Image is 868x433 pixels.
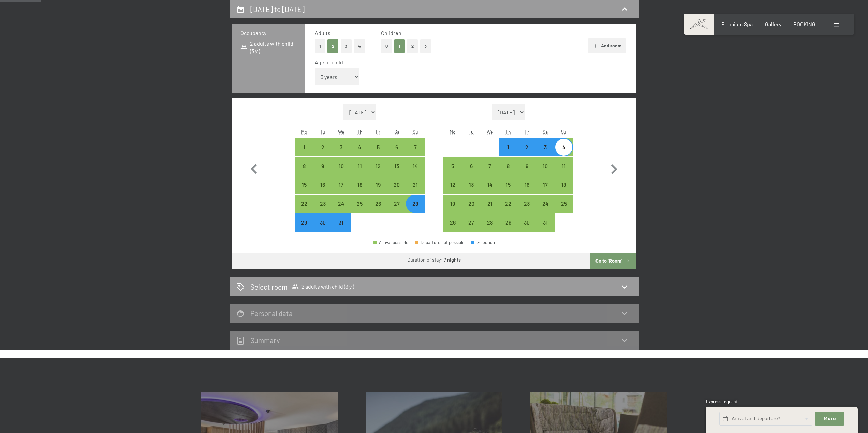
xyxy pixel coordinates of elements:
[481,157,499,175] div: Arrival possible
[413,129,418,135] abbr: Sunday
[487,129,493,135] abbr: Wednesday
[333,163,350,180] div: 10
[394,39,405,53] button: 1
[332,213,350,232] div: Arrival not possible
[499,138,517,156] div: Arrival possible
[462,175,481,194] div: Tue Jan 13 2026
[505,129,511,135] abbr: Thursday
[332,195,350,213] div: Arrival possible
[387,195,406,213] div: Arrival possible
[244,104,264,232] button: Previous month
[295,175,313,194] div: Mon Dec 15 2025
[332,138,350,156] div: Wed Dec 03 2025
[406,157,424,175] div: Sun Dec 14 2025
[604,104,624,232] button: Next month
[369,195,387,213] div: Arrival possible
[351,144,368,161] div: 4
[407,144,424,161] div: 7
[313,138,332,156] div: Tue Dec 02 2025
[406,175,424,194] div: Sun Dec 21 2025
[536,195,555,213] div: Sat Jan 24 2026
[537,201,554,218] div: 24
[443,157,462,175] div: Arrival possible
[463,163,480,180] div: 6
[536,138,555,156] div: Arrival possible
[332,175,350,194] div: Arrival possible
[351,138,369,156] div: Thu Dec 04 2025
[370,201,387,218] div: 26
[499,175,517,194] div: Arrival possible
[444,163,461,180] div: 5
[381,30,401,36] span: Children
[351,157,369,175] div: Thu Dec 11 2025
[332,157,350,175] div: Arrival possible
[407,201,424,218] div: 28
[314,220,331,237] div: 30
[444,201,461,218] div: 19
[444,182,461,199] div: 12
[517,157,536,175] div: Arrival possible
[296,201,313,218] div: 22
[481,213,499,232] div: Arrival possible
[387,157,406,175] div: Arrival possible
[369,157,387,175] div: Arrival possible
[450,129,456,135] abbr: Monday
[296,144,313,161] div: 1
[525,129,529,135] abbr: Friday
[443,213,462,232] div: Arrival possible
[471,240,495,245] div: Selection
[481,175,499,194] div: Wed Jan 14 2026
[481,220,498,237] div: 28
[313,175,332,194] div: Tue Dec 16 2025
[406,195,424,213] div: Sun Dec 28 2025
[555,195,573,213] div: Arrival possible
[469,129,474,135] abbr: Tuesday
[295,213,313,232] div: Mon Dec 29 2025
[373,240,408,245] div: Arrival possible
[500,220,517,237] div: 29
[793,21,815,27] a: BOOKING
[351,201,368,218] div: 25
[369,195,387,213] div: Fri Dec 26 2025
[296,182,313,199] div: 15
[351,175,369,194] div: Arrival possible
[555,157,573,175] div: Sun Jan 11 2026
[462,157,481,175] div: Tue Jan 06 2026
[295,195,313,213] div: Mon Dec 22 2025
[313,213,332,232] div: Tue Dec 30 2025
[481,195,499,213] div: Arrival possible
[555,201,572,218] div: 25
[706,399,737,404] span: Express request
[351,195,369,213] div: Thu Dec 25 2025
[388,163,405,180] div: 13
[517,157,536,175] div: Fri Jan 09 2026
[327,39,339,53] button: 2
[765,21,781,27] a: Gallery
[406,175,424,194] div: Arrival possible
[388,144,405,161] div: 6
[250,282,288,292] h2: Select room
[370,144,387,161] div: 5
[332,157,350,175] div: Wed Dec 10 2025
[250,336,280,344] h2: Summary
[499,138,517,156] div: Thu Jan 01 2026
[313,195,332,213] div: Arrival possible
[292,283,354,290] span: 2 adults with child (3 y.)
[536,213,555,232] div: Arrival possible
[369,157,387,175] div: Fri Dec 12 2025
[517,138,536,156] div: Arrival possible
[313,175,332,194] div: Arrival possible
[313,138,332,156] div: Arrival possible
[815,412,844,426] button: More
[536,138,555,156] div: Sat Jan 03 2026
[295,195,313,213] div: Arrival possible
[296,163,313,180] div: 8
[338,129,344,135] abbr: Wednesday
[537,182,554,199] div: 17
[499,213,517,232] div: Arrival possible
[394,129,399,135] abbr: Saturday
[370,182,387,199] div: 19
[315,30,330,36] span: Adults
[420,39,431,53] button: 3
[463,182,480,199] div: 13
